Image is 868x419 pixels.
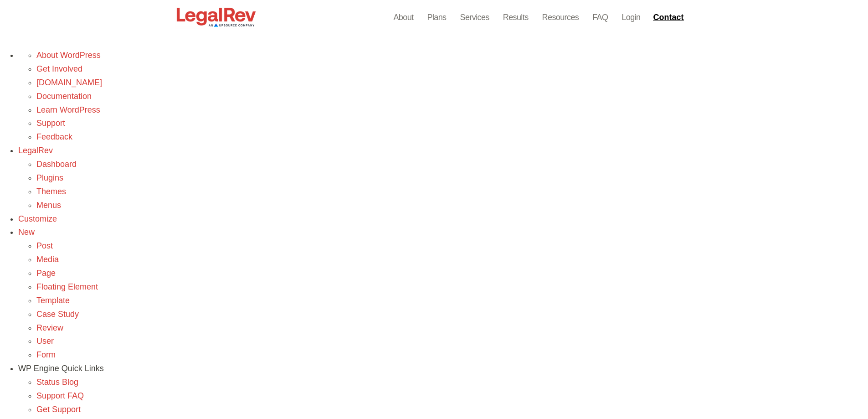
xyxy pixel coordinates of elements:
span: Contact [653,13,683,21]
a: Review [36,323,63,332]
a: [DOMAIN_NAME] [36,78,102,87]
a: Media [36,255,59,264]
a: Results [503,11,529,24]
a: Support [36,119,65,128]
a: Services [460,11,489,24]
a: Dashboard [36,160,77,169]
a: Login [621,11,640,24]
a: User [36,336,54,346]
ul: About WordPress [18,49,868,76]
nav: Menu [393,11,640,24]
a: Themes [36,187,66,196]
a: LegalRev [18,146,53,155]
ul: New [18,239,868,362]
a: Status Blog [36,378,78,387]
a: About WordPress [36,51,101,60]
ul: LegalRev [18,185,868,212]
a: Page [36,269,56,278]
a: Learn WordPress [36,105,100,114]
a: Form [36,350,56,359]
a: Feedback [36,132,72,141]
ul: LegalRev [18,158,868,185]
a: About [393,11,413,24]
a: Support FAQ [36,391,84,400]
a: Plans [427,11,446,24]
a: Resources [542,11,579,24]
div: WP Engine Quick Links [18,362,868,376]
a: Documentation [36,92,92,101]
a: FAQ [592,11,608,24]
a: Template [36,296,70,305]
a: Plugins [36,173,63,182]
a: Post [36,241,53,250]
span: New [18,228,35,237]
a: Contact [649,10,689,25]
a: Floating Element [36,282,98,291]
a: Customize [18,214,57,223]
a: Get Support [36,405,81,414]
a: Menus [36,201,61,210]
ul: About WordPress [18,76,868,144]
a: Get Involved [36,64,82,73]
a: Case Study [36,310,79,319]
